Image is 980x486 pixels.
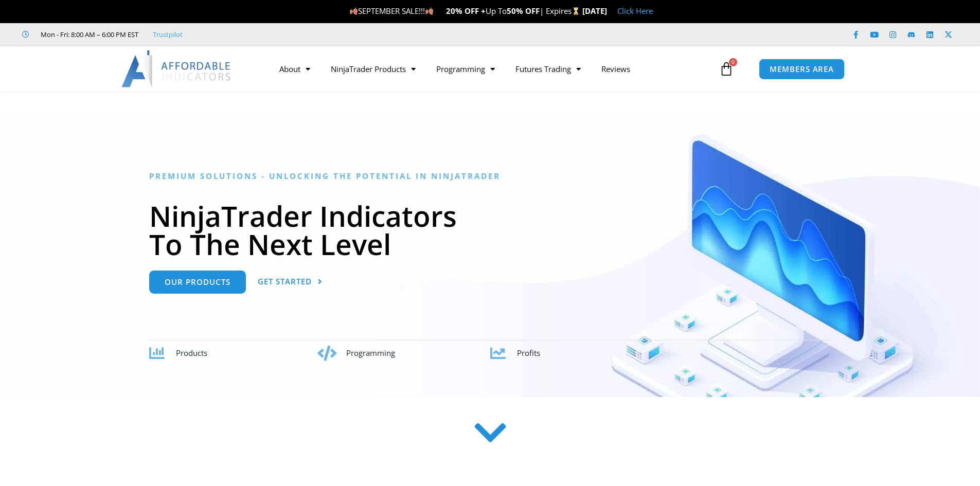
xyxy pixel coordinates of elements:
a: About [269,57,320,81]
a: 0 [704,54,749,84]
img: LogoAI | Affordable Indicators – NinjaTrader [121,50,232,87]
a: Trustpilot [153,28,183,41]
span: Programming [346,348,395,358]
a: Our Products [149,271,246,294]
img: ⌛ [572,7,580,15]
a: MEMBERS AREA [759,59,845,80]
span: Profits [517,348,540,358]
h6: Premium Solutions - Unlocking the Potential in NinjaTrader [149,171,831,181]
strong: [DATE] [582,6,607,16]
img: 🍂 [350,7,358,15]
a: Reviews [591,57,640,81]
h1: NinjaTrader Indicators To The Next Level [149,202,831,258]
a: Get Started [258,271,323,294]
span: Our Products [165,278,230,286]
span: SEPTEMBER SALE!!! Up To | Expires [349,6,582,16]
strong: 50% OFF [507,6,540,16]
span: Mon - Fri: 8:00 AM – 6:00 PM EST [38,28,138,41]
span: Products [176,348,207,358]
span: MEMBERS AREA [770,65,834,73]
span: Get Started [258,278,312,285]
a: Programming [426,57,505,81]
strong: 20% OFF + [446,6,486,16]
nav: Menu [269,57,717,81]
img: 🍂 [425,7,433,15]
span: 0 [729,58,737,66]
a: Click Here [617,6,653,16]
a: NinjaTrader Products [320,57,426,81]
a: Futures Trading [505,57,591,81]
